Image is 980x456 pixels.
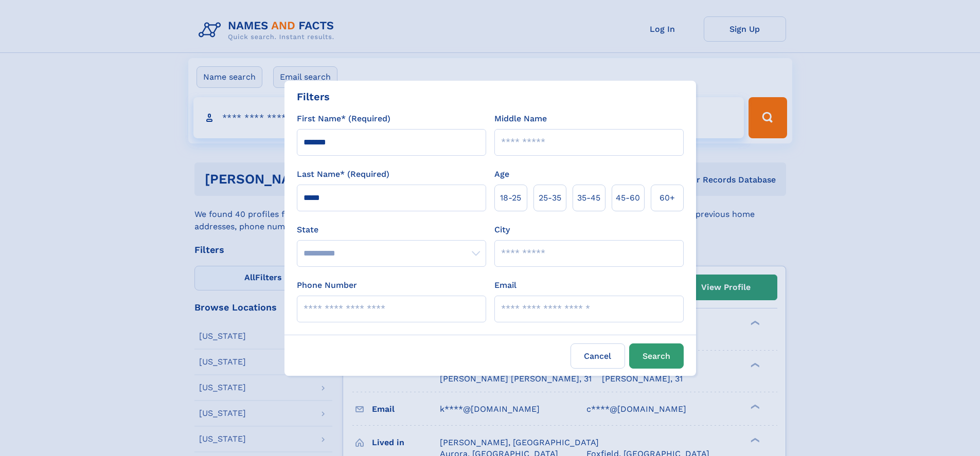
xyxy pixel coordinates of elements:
button: Search [629,343,684,369]
label: Phone Number [297,279,357,291]
label: Last Name* (Required) [297,168,389,180]
label: Email [494,279,516,291]
span: 25‑35 [539,192,561,204]
label: Age [494,168,509,180]
label: State [297,224,486,236]
span: 18‑25 [500,192,521,204]
label: City [494,224,510,236]
div: Filters [297,89,330,104]
label: Cancel [571,343,625,369]
label: Middle Name [494,113,547,125]
span: 60+ [660,192,675,204]
label: First Name* (Required) [297,113,390,125]
span: 45‑60 [616,192,640,204]
span: 35‑45 [577,192,600,204]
